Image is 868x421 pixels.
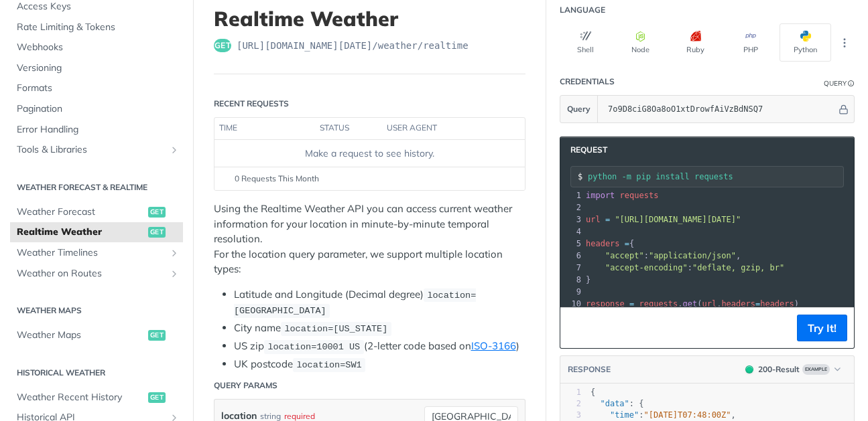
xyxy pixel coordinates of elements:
[670,23,721,62] button: Ruby
[17,246,166,260] span: Weather Timelines
[836,102,851,116] button: Hide
[625,239,629,248] span: =
[17,226,145,239] span: Realtime Weather
[10,264,183,284] a: Weather on RoutesShow subpages for Weather on Routes
[296,360,361,370] span: location=SW1
[725,23,776,62] button: PHP
[560,201,583,214] div: 2
[605,251,644,260] span: "accept"
[10,202,183,222] a: Weather Forecastget
[284,324,387,334] span: location=[US_STATE]
[615,215,741,224] span: "[URL][DOMAIN_NAME][DATE]"
[560,76,615,88] div: Credentials
[17,102,180,116] span: Pagination
[169,268,180,279] button: Show subpages for Weather on Routes
[567,318,586,338] button: Copy to clipboard
[586,263,784,272] span: :
[10,140,183,160] a: Tools & LibrariesShow subpages for Tools & Libraries
[17,123,180,137] span: Error Handling
[560,4,605,16] div: Language
[148,227,166,238] span: get
[620,191,659,200] span: requests
[560,238,583,250] div: 5
[745,365,753,373] span: 200
[10,58,183,78] a: Versioning
[560,410,581,421] div: 3
[315,118,382,139] th: status
[10,222,183,242] a: Realtime Weatherget
[567,103,591,115] span: Query
[17,391,145,404] span: Weather Recent History
[148,330,166,341] span: get
[234,339,525,354] li: US zip (2-letter code based on )
[797,315,847,341] button: Try It!
[214,39,231,52] span: get
[605,263,688,272] span: "accept-encoding"
[10,305,183,317] h2: Weather Maps
[848,80,855,87] i: Information
[169,248,180,258] button: Show subpages for Weather Timelines
[10,120,183,140] a: Error Handling
[10,243,183,263] a: Weather TimelinesShow subpages for Weather Timelines
[234,321,525,336] li: City name
[169,145,180,155] button: Show subpages for Tools & Libraries
[10,17,183,37] a: Rate Limiting & Tokens
[692,263,784,272] span: "deflate, gzip, br"
[214,7,525,31] h1: Realtime Weather
[214,201,525,277] p: Using the Realtime Weather API you can access current weather information for your location in mi...
[560,96,598,122] button: Query
[824,78,847,88] div: Query
[17,143,166,157] span: Tools & Libraries
[382,118,498,139] th: user agent
[560,274,583,286] div: 8
[591,399,644,408] span: : {
[586,239,620,248] span: headers
[564,144,607,156] span: Request
[834,33,855,53] button: More Languages
[17,267,166,280] span: Weather on Routes
[739,363,847,376] button: 200200-ResultExample
[560,226,583,238] div: 4
[214,380,277,392] div: Query Params
[10,99,183,119] a: Pagination
[267,342,360,352] span: location=10001 US
[220,147,519,161] div: Make a request to see history.
[615,23,666,62] button: Node
[560,387,581,398] div: 1
[560,189,583,201] div: 1
[10,388,183,408] a: Weather Recent Historyget
[591,410,736,420] span: : ,
[10,325,183,345] a: Weather Mapsget
[17,329,145,342] span: Weather Maps
[17,62,180,75] span: Versioning
[560,214,583,226] div: 3
[605,215,610,224] span: =
[471,339,516,352] a: ISO-3166
[10,367,183,379] h2: Historical Weather
[586,275,591,284] span: }
[234,357,525,372] li: UK postcode
[588,172,843,181] input: Request instructions
[780,23,831,62] button: Python
[839,37,851,49] svg: More ellipsis
[586,239,634,248] span: {
[148,392,166,403] span: get
[560,23,611,62] button: Shell
[586,191,615,200] span: import
[586,215,601,224] span: url
[610,410,639,420] span: "time"
[560,398,581,410] div: 2
[649,251,736,260] span: "application/json"
[560,262,583,274] div: 7
[824,78,855,88] div: QueryInformation
[601,96,836,122] input: apikey
[17,82,180,95] span: Formats
[600,399,629,408] span: "data"
[235,173,319,185] span: 0 Requests This Month
[560,250,583,262] div: 6
[560,298,583,310] div: 10
[234,287,525,319] li: Latitude and Longitude (Decimal degree)
[644,410,731,420] span: "[DATE]T07:48:00Z"
[802,364,830,375] span: Example
[10,78,183,98] a: Formats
